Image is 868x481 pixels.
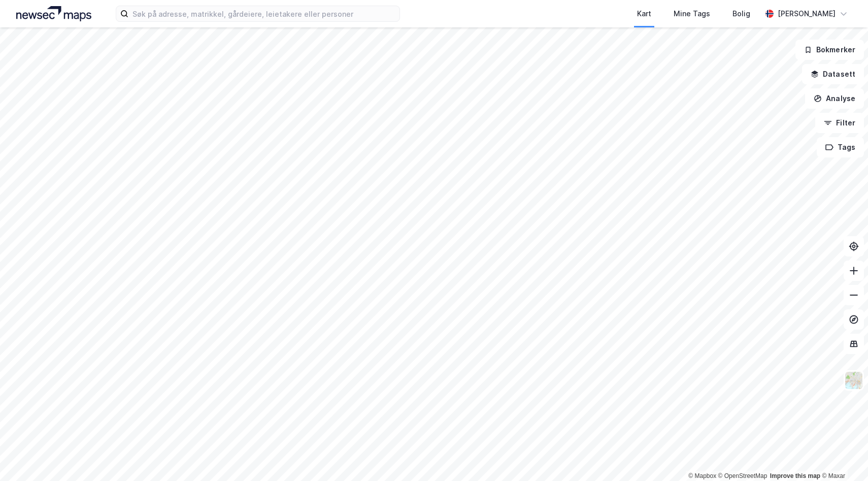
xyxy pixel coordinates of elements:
a: OpenStreetMap [718,472,767,479]
button: Datasett [802,64,864,84]
a: Mapbox [688,472,716,479]
div: Bolig [732,8,750,20]
iframe: Chat Widget [817,432,868,481]
button: Bokmerker [795,40,864,60]
div: [PERSON_NAME] [778,8,836,20]
button: Filter [815,113,864,133]
img: logo.a4113a55bc3d86da70a041830d287a7e.svg [16,6,91,21]
div: Mine Tags [674,8,710,20]
img: Z [844,371,863,390]
a: Improve this map [770,472,820,479]
button: Tags [817,137,864,157]
button: Analyse [805,88,864,109]
div: Kart [637,8,651,20]
input: Søk på adresse, matrikkel, gårdeiere, leietakere eller personer [128,6,399,21]
div: Kontrollprogram for chat [817,432,868,481]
